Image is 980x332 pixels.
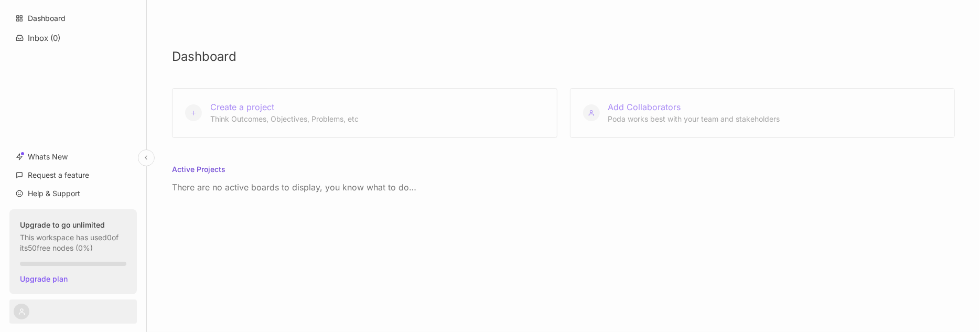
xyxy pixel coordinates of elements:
[9,165,137,185] a: Request a feature
[608,102,681,112] span: Add Collaborators
[172,164,225,182] h5: Active Projects
[9,147,137,167] a: Whats New
[9,184,137,204] a: Help & Support
[20,274,126,284] span: Upgrade plan
[9,209,137,294] button: Upgrade to go unlimitedThis workspace has used0of its50free nodes (0%)Upgrade plan
[172,50,955,63] h1: Dashboard
[210,102,274,112] span: Create a project
[20,220,126,230] strong: Upgrade to go unlimited
[210,114,359,123] span: Think Outcomes, Objectives, Problems, etc
[608,114,780,123] span: Poda works best with your team and stakeholders
[9,29,137,47] button: Inbox (0)
[9,8,137,28] a: Dashboard
[570,88,955,138] button: Add Collaborators Poda works best with your team and stakeholders
[20,220,126,253] div: This workspace has used 0 of its 50 free nodes ( 0 %)
[172,181,955,194] p: There are no active boards to display, you know what to do…
[172,88,557,138] button: Create a project Think Outcomes, Objectives, Problems, etc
